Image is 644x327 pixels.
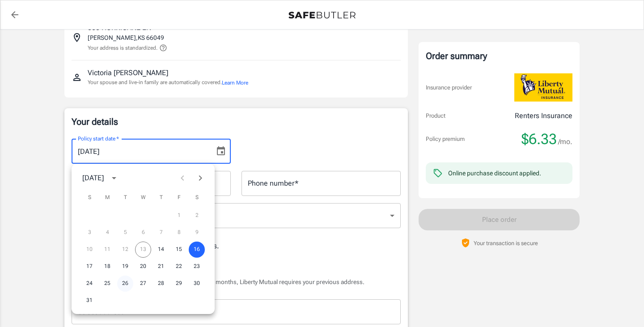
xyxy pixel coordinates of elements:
a: back to quotes [6,6,24,24]
input: Enter number [241,171,401,196]
span: Tuesday [117,189,133,207]
button: 26 [117,276,133,292]
button: Choose date, selected date is Aug 16, 2025 [212,142,230,160]
p: Your details [72,115,401,128]
span: Monday [99,189,115,207]
span: /mo. [558,136,572,148]
span: Sunday [81,189,97,207]
p: Renters Insurance [515,110,572,121]
p: Victoria [PERSON_NAME] [88,68,168,78]
span: Wednesday [135,189,151,207]
div: Order summary [426,49,572,63]
button: 22 [171,259,187,275]
button: 16 [189,242,205,258]
button: 20 [135,259,151,275]
button: calendar view is open, switch to year view [106,170,122,186]
p: Your spouse and live-in family are automatically covered. [88,78,248,87]
button: 19 [117,259,133,275]
svg: Insured address [72,32,82,43]
img: Liberty Mutual [514,73,572,102]
p: Policy premium [426,135,465,144]
svg: Insured person [72,72,82,83]
input: MM/DD/YYYY [72,139,208,164]
h6: Your Previous Address [72,263,401,274]
p: Insurance provider [426,83,472,92]
button: 14 [153,242,169,258]
button: 23 [189,259,205,275]
button: Learn More [222,79,248,87]
p: If you have lived at the insured address for less than 6 months, Liberty Mutual requires your pre... [72,277,401,286]
p: Your address is standardized. [88,44,157,52]
p: [PERSON_NAME] , KS 66049 [88,33,164,42]
button: 28 [153,276,169,292]
label: Policy start date [78,135,119,142]
img: Back to quotes [288,12,356,19]
span: Saturday [189,189,205,207]
button: Next month [191,169,209,187]
button: 27 [135,276,151,292]
div: [DATE] [82,173,104,183]
button: 29 [171,276,187,292]
button: 24 [81,276,97,292]
span: $6.33 [521,130,557,148]
button: 25 [99,276,115,292]
p: Your transaction is secure [474,239,538,247]
span: Friday [171,189,187,207]
button: 15 [171,242,187,258]
div: Online purchase discount applied. [448,169,541,178]
p: Product [426,111,445,120]
button: 21 [153,259,169,275]
span: Thursday [153,189,169,207]
button: 17 [81,259,97,275]
button: 18 [99,259,115,275]
button: 30 [189,276,205,292]
button: 31 [81,293,97,309]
